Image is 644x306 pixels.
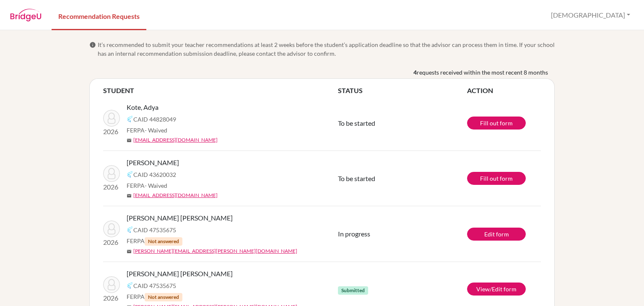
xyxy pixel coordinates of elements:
a: Recommendation Requests [52,1,146,30]
img: Common App logo [127,116,133,122]
span: In progress [338,230,370,238]
th: STATUS [338,86,467,96]
b: 4 [413,68,417,77]
span: Not answered [145,293,182,301]
span: mail [127,138,132,143]
span: [PERSON_NAME] [PERSON_NAME] [127,213,233,223]
span: CAID 43620032 [133,170,176,179]
span: FERPA [127,126,167,135]
span: requests received within the most recent 8 months [417,68,548,77]
span: FERPA [127,292,182,301]
a: [EMAIL_ADDRESS][DOMAIN_NAME] [133,192,218,199]
span: CAID 47535675 [133,281,176,290]
p: 2026 [103,127,120,137]
span: CAID 44828049 [133,115,176,124]
span: - Waived [145,182,167,189]
p: 2026 [103,182,120,192]
span: info [89,41,96,48]
span: To be started [338,119,375,127]
span: Submitted [338,286,368,295]
span: mail [127,193,132,198]
th: ACTION [467,86,541,96]
span: [PERSON_NAME] [127,158,179,168]
span: FERPA [127,236,182,246]
a: View/Edit form [467,283,526,296]
img: Carroll, Mavis Nathaneil [103,220,120,237]
img: Common App logo [127,171,133,178]
span: mail [127,249,132,254]
th: STUDENT [103,86,338,96]
a: Edit form [467,228,526,241]
img: Kote, Adya [103,110,120,127]
img: Carroll, Mavis Nathaneil [103,276,120,293]
a: Fill out form [467,117,526,130]
a: [EMAIL_ADDRESS][DOMAIN_NAME] [133,136,218,144]
img: Common App logo [127,282,133,289]
button: [DEMOGRAPHIC_DATA] [547,7,634,23]
span: It’s recommended to submit your teacher recommendations at least 2 weeks before the student’s app... [98,40,555,58]
img: Anand, Varun [103,165,120,182]
span: [PERSON_NAME] [PERSON_NAME] [127,269,233,279]
img: BridgeU logo [10,9,42,21]
a: [PERSON_NAME][EMAIL_ADDRESS][PERSON_NAME][DOMAIN_NAME] [133,247,297,255]
span: Kote, Adya [127,102,158,112]
p: 2026 [103,293,120,303]
span: - Waived [145,127,167,134]
span: FERPA [127,181,167,190]
span: Not answered [145,237,182,246]
span: To be started [338,174,375,182]
img: Common App logo [127,226,133,233]
span: CAID 47535675 [133,226,176,234]
a: Fill out form [467,172,526,185]
p: 2026 [103,237,120,247]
